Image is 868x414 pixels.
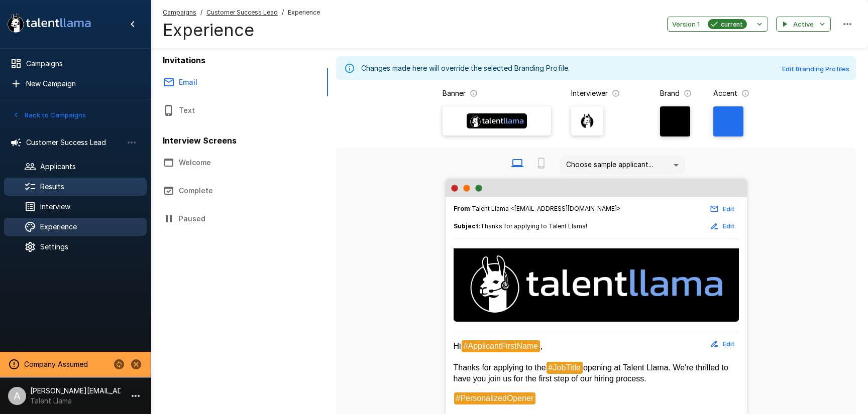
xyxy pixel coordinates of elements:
[717,19,747,30] span: current
[467,113,527,128] img: Banner Logo
[163,20,320,41] h4: Experience
[151,205,328,233] button: Paused
[454,363,731,383] span: opening at Talent Llama. We're thrilled to have you join us for the first step of our hiring proc...
[480,222,587,230] span: Thanks for applying to Talent Llama!
[454,205,470,212] b: From
[454,392,536,404] span: #PersonalizedOpener
[580,113,595,128] img: llama_clean.png
[454,204,621,214] span: : Talent Llama <[EMAIL_ADDRESS][DOMAIN_NAME]>
[667,17,768,32] button: Version 1current
[560,156,685,175] div: Choose sample applicant...
[361,59,570,77] div: Changes made here will override the selected Branding Profile.
[282,8,284,18] span: /
[707,218,739,234] button: Edit
[443,106,551,135] label: Banner Logo
[741,89,749,97] svg: The primary color for buttons in branded interviews and emails. It should be a color that complem...
[776,17,831,32] button: Active
[612,89,620,97] svg: The image that will show next to questions in your candidate interviews. It must be square and at...
[454,221,587,231] span: :
[672,19,700,30] span: Version 1
[454,342,461,350] span: Hi
[454,363,546,372] span: Thanks for applying to the
[151,177,328,205] button: Complete
[206,9,278,16] u: Customer Success Lead
[200,8,202,18] span: /
[540,342,542,350] span: ,
[713,88,737,98] p: Accent
[443,88,466,98] p: Banner
[707,336,739,352] button: Edit
[151,149,328,177] button: Welcome
[462,340,540,352] span: #ApplicantFirstName
[660,88,680,98] p: Brand
[470,89,478,97] svg: The banner version of your logo. Using your logo will enable customization of brand and accent co...
[151,68,328,96] button: Email
[151,96,328,124] button: Text
[684,89,692,97] svg: The background color for branded interviews and emails. It should be a color that complements you...
[571,88,608,98] p: Interviewer
[454,222,479,230] b: Subject
[288,8,320,18] span: Experience
[780,61,852,77] button: Edit Branding Profiles
[163,9,196,16] u: Campaigns
[547,362,583,374] span: #JobTitle
[707,201,739,217] button: Edit
[454,248,739,320] img: Talent Llama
